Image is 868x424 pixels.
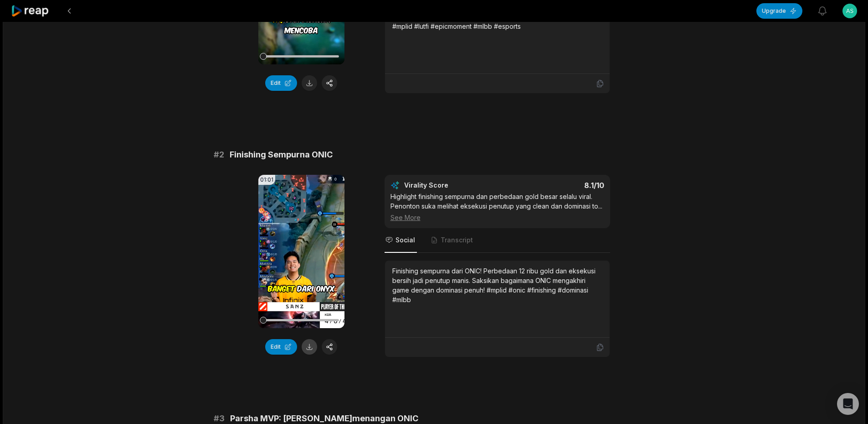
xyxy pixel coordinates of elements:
[390,192,604,222] div: Highlight finishing sempurna dan perbedaan gold besar selalu viral. Penonton suka melihat eksekus...
[214,148,224,161] span: # 2
[390,213,604,222] div: See More
[230,148,333,161] span: Finishing Sempurna ONIC
[404,181,502,190] div: Virality Score
[441,236,473,245] span: Transcript
[756,3,802,19] button: Upgrade
[258,175,344,328] video: Your browser does not support mp4 format.
[392,266,602,304] div: Finishing sempurna dari ONIC! Perbedaan 12 ribu gold dan eksekusi bersih jadi penutup manis. Saks...
[506,181,604,190] div: 8.1 /10
[385,228,610,253] nav: Tabs
[265,75,297,91] button: Edit
[395,236,415,245] span: Social
[265,339,297,355] button: Edit
[837,393,859,415] div: Open Intercom Messenger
